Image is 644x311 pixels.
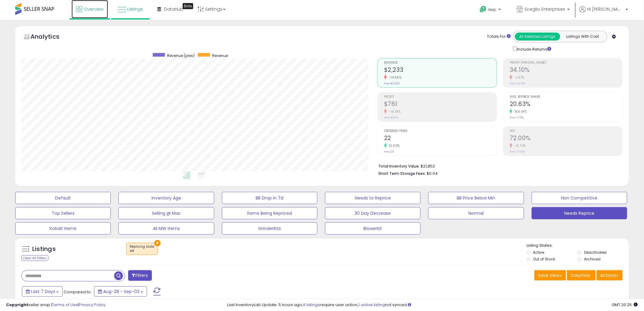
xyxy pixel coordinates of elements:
[584,256,600,262] label: Archived
[118,192,214,204] button: Inventory Age
[378,162,618,169] li: $21,852
[515,33,560,41] button: All Selected Listings
[79,302,106,308] a: Privacy Policy
[479,5,487,13] i: Get Help
[118,222,214,235] button: All MW Items
[15,222,111,235] button: Kobalt Items
[31,288,55,295] span: Last 7 Days
[127,6,143,12] span: Listings
[509,45,559,52] div: Include Returns
[32,245,56,253] h5: Listings
[567,270,596,281] button: Columns
[532,192,627,204] button: Non Competitive
[384,150,394,154] small: Prev: 20
[560,33,605,41] button: Listings With Cost
[510,95,622,99] span: Avg. Buybox Share
[513,143,526,148] small: -6.72%
[21,255,48,261] div: Clear All Filters
[510,82,525,85] small: Prev: 34.61%
[103,288,139,295] span: Aug-28 - Sep-03
[384,135,497,143] h2: 22
[584,250,607,255] label: Deactivated
[128,270,152,281] button: Filters
[510,116,524,119] small: Prev: 7.75%
[612,302,638,308] span: 2025-09-11 20:25 GMT
[52,302,78,308] a: Terms of Use
[222,222,317,235] button: GrinderKits
[510,150,525,154] small: Prev: 77.19%
[378,171,426,176] b: Short Term Storage Fees:
[22,286,63,297] button: Last 7 Days
[118,207,214,219] button: Selling @ Max
[532,207,627,219] button: Needs Reprice
[510,135,622,143] h2: 72.00%
[510,129,622,133] span: ROI
[587,6,624,12] span: Hi [PERSON_NAME]
[94,286,147,297] button: Aug-28 - Sep-03
[384,82,400,85] small: Prev: $2,625
[227,302,638,308] div: Last InventoryLab Update: 5 hours ago, require user action, not synced.
[212,53,228,58] span: Revenue
[64,289,92,295] span: Compared to:
[525,6,565,12] span: Sceglio Enterprises
[510,61,622,65] span: Profit [PERSON_NAME]
[303,302,320,308] a: 6 listings
[384,61,497,65] span: Revenue
[597,270,623,281] button: Actions
[533,250,544,255] label: Active
[15,207,111,219] button: Top Sellers
[510,101,622,109] h2: 20.63%
[387,109,401,114] small: -16.19%
[183,3,193,9] div: Tooltip anchor
[30,32,71,42] h5: Analytics
[513,75,524,80] small: -1.47%
[384,101,497,109] h2: $761
[222,192,317,204] button: BB Drop in 7d
[384,116,398,119] small: Prev: $909
[130,249,155,253] div: off
[130,244,155,253] span: Repricing state :
[154,240,161,246] button: ×
[487,34,511,40] div: Totals For
[475,1,507,20] a: Help
[427,171,438,176] span: $0.04
[164,6,183,12] span: DataHub
[513,109,527,114] small: 166.19%
[325,222,421,235] button: Blowerkit
[384,66,497,75] h2: $2,233
[387,143,400,148] small: 10.00%
[428,207,524,219] button: Normal
[527,243,629,249] p: Listing States:
[384,129,497,133] span: Ordered Items
[534,270,566,281] button: Save View
[579,6,628,20] a: Hi [PERSON_NAME]
[6,302,28,308] strong: Copyright
[428,192,524,204] button: BB Price Below Min
[359,302,385,308] a: 1 active listing
[488,7,497,12] span: Help
[325,207,421,219] button: 30 Day Decrease
[222,207,317,219] button: Items Being Repriced
[510,66,622,75] h2: 34.10%
[325,192,421,204] button: Needs to Reprice
[167,53,195,58] span: Revenue (prev)
[571,272,590,278] span: Columns
[6,302,106,308] div: seller snap | |
[15,192,111,204] button: Default
[378,164,420,169] b: Total Inventory Value:
[387,75,402,80] small: -14.95%
[533,256,555,262] label: Out of Stock
[84,6,103,12] span: Overview
[384,95,497,99] span: Profit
